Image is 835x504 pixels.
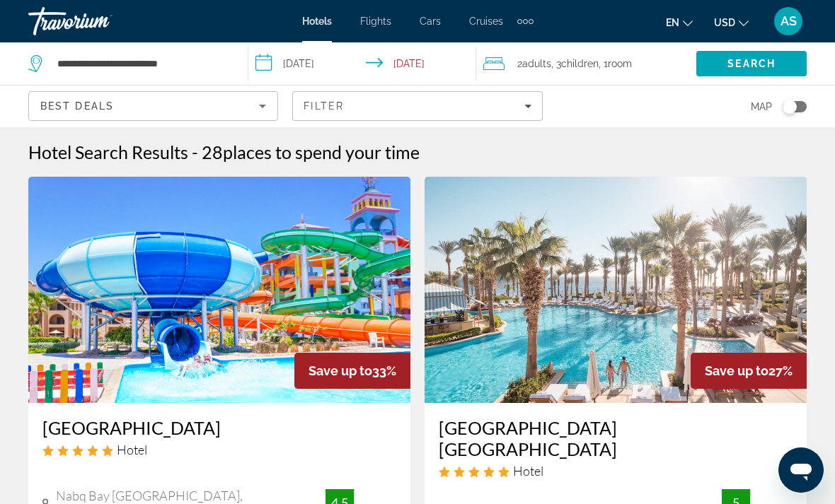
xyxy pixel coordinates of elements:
[439,463,793,479] div: 5 star Hotel
[781,14,797,28] span: AS
[42,442,396,457] div: 5 star Hotel
[666,12,693,33] button: Change language
[517,10,534,33] button: Extra navigation items
[522,58,551,69] span: Adults
[714,12,749,33] button: Change currency
[727,58,776,69] span: Search
[117,442,147,457] span: Hotel
[304,100,344,112] span: Filter
[28,141,188,163] h1: Hotel Search Results
[425,177,807,403] img: Four Seasons Resort Sharm El Sheikh
[608,58,632,69] span: Room
[302,16,332,27] a: Hotels
[778,447,824,493] iframe: Кнопка запуска окна обмена сообщениями
[696,51,807,76] button: Search
[202,141,420,163] h2: 28
[248,42,476,85] button: Select check in and out date
[28,3,170,40] a: Travorium
[705,363,768,378] span: Save up to
[469,16,503,27] a: Cruises
[420,16,441,27] a: Cars
[223,141,420,163] span: places to spend your time
[517,54,551,74] span: 2
[40,100,114,112] span: Best Deals
[42,417,396,438] a: [GEOGRAPHIC_DATA]
[40,98,266,115] mat-select: Sort by
[192,141,198,163] span: -
[561,58,599,69] span: Children
[294,353,410,389] div: 33%
[360,16,391,27] a: Flights
[56,53,226,74] input: Search hotel destination
[439,417,793,459] a: [GEOGRAPHIC_DATA] [GEOGRAPHIC_DATA]
[666,17,679,28] span: en
[476,42,696,85] button: Travelers: 2 adults, 3 children
[772,100,807,113] button: Toggle map
[551,54,599,74] span: , 3
[309,363,372,378] span: Save up to
[770,6,807,36] button: User Menu
[292,91,542,121] button: Filters
[513,463,543,479] span: Hotel
[28,177,410,403] img: Charmillion Gardens Aqua Park
[714,17,735,28] span: USD
[599,54,632,74] span: , 1
[751,97,772,117] span: Map
[691,353,807,389] div: 27%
